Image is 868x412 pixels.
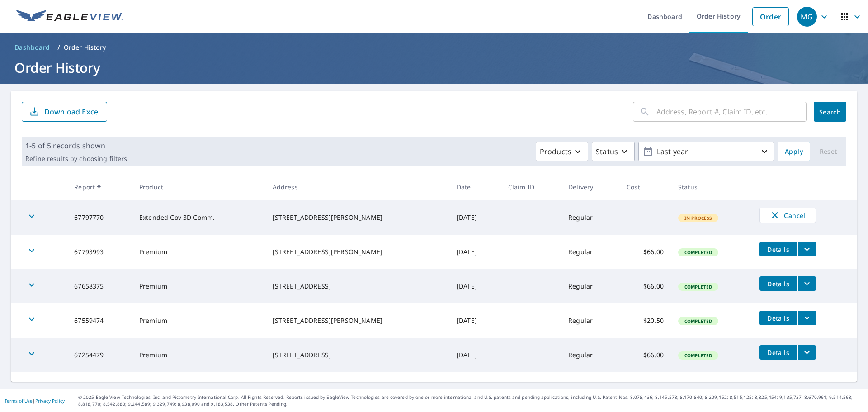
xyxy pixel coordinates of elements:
div: [STREET_ADDRESS] [273,282,442,291]
td: Regular [561,338,619,372]
td: Regular [561,269,619,303]
td: Extended Cov 3D Comm. [132,200,265,235]
span: Completed [679,352,717,359]
p: 1-5 of 5 records shown [25,140,127,151]
p: | [5,398,65,403]
th: Cost [619,174,671,200]
a: Dashboard [11,40,54,55]
button: Search [814,102,846,122]
th: Status [671,174,752,200]
td: $20.50 [619,303,671,338]
img: EV Logo [16,10,123,24]
td: 67254479 [67,338,132,372]
div: [STREET_ADDRESS] [273,350,442,360]
button: detailsBtn-67559474 [759,311,797,325]
div: [STREET_ADDRESS][PERSON_NAME] [273,213,442,222]
span: Details [765,314,792,322]
span: Completed [679,284,717,290]
a: Terms of Use [5,398,33,404]
div: [STREET_ADDRESS][PERSON_NAME] [273,316,442,325]
button: Download Excel [22,102,107,122]
button: Cancel [759,208,816,223]
span: Search [821,108,839,116]
td: [DATE] [449,303,501,338]
th: Address [265,174,449,200]
span: Dashboard [14,43,50,52]
span: Details [765,245,792,254]
input: Address, Report #, Claim ID, etc. [656,99,807,124]
td: $66.00 [619,269,671,303]
div: MG [797,7,817,27]
span: Completed [679,318,717,324]
a: Privacy Policy [35,398,65,404]
button: Status [592,142,635,161]
button: detailsBtn-67658375 [759,276,797,291]
th: Claim ID [501,174,561,200]
p: Refine results by choosing filters [25,155,127,163]
td: Regular [561,235,619,269]
td: $66.00 [619,235,671,269]
div: [STREET_ADDRESS][PERSON_NAME] [273,247,442,256]
td: Regular [561,200,619,235]
nav: breadcrumb [11,40,857,55]
button: filesDropdownBtn-67254479 [797,345,816,360]
td: Premium [132,269,265,303]
button: filesDropdownBtn-67559474 [797,311,816,325]
button: filesDropdownBtn-67658375 [797,276,816,291]
button: Last year [638,142,774,161]
p: Status [596,146,618,157]
td: 67658375 [67,269,132,303]
th: Delivery [561,174,619,200]
p: Last year [653,144,759,160]
button: filesDropdownBtn-67793993 [797,242,816,256]
span: In Process [679,215,718,221]
span: Details [765,348,792,357]
span: Cancel [769,210,807,221]
td: 67797770 [67,200,132,235]
button: detailsBtn-67254479 [759,345,797,360]
p: © 2025 Eagle View Technologies, Inc. and Pictometry International Corp. All Rights Reserved. Repo... [78,394,863,407]
td: $66.00 [619,338,671,372]
button: Apply [778,142,810,161]
span: Completed [679,249,717,256]
td: Premium [132,338,265,372]
td: 67793993 [67,235,132,269]
td: Regular [561,303,619,338]
td: [DATE] [449,235,501,269]
td: Premium [132,235,265,269]
td: [DATE] [449,338,501,372]
td: [DATE] [449,200,501,235]
a: Order [752,7,789,26]
li: / [57,42,60,53]
p: Download Excel [44,107,100,117]
td: [DATE] [449,269,501,303]
span: Details [765,279,792,288]
td: Premium [132,303,265,338]
button: detailsBtn-67793993 [759,242,797,256]
p: Order History [64,43,106,52]
p: Products [540,146,571,157]
h1: Order History [11,58,857,77]
td: - [619,200,671,235]
th: Date [449,174,501,200]
button: Products [536,142,588,161]
td: 67559474 [67,303,132,338]
span: Apply [785,146,803,157]
th: Report # [67,174,132,200]
th: Product [132,174,265,200]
